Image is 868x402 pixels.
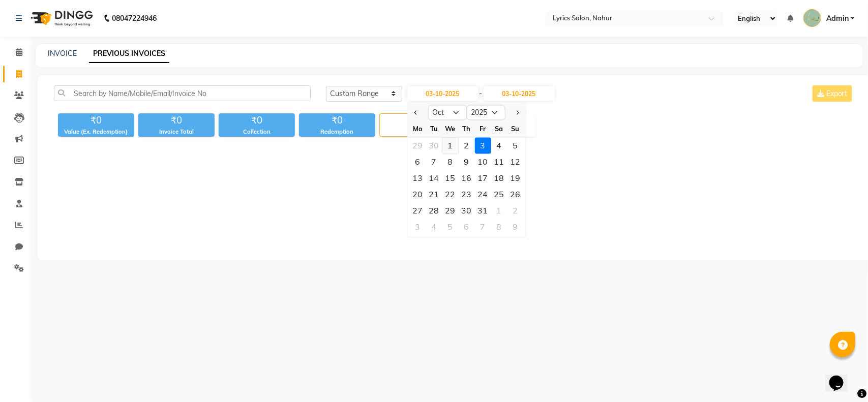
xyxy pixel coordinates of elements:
div: Tuesday, October 28, 2025 [426,203,442,219]
div: 28 [426,203,442,219]
div: Friday, October 3, 2025 [475,138,491,154]
div: Saturday, October 18, 2025 [491,170,507,187]
div: 30 [426,138,442,154]
div: ₹0 [138,113,215,128]
div: 30 [459,203,475,219]
div: Wednesday, October 1, 2025 [442,138,459,154]
div: 4 [426,219,442,235]
div: 8 [491,219,507,235]
input: End Date [484,86,555,101]
span: Admin [826,13,849,24]
div: 7 [475,219,491,235]
div: ₹0 [299,113,375,128]
div: Su [507,121,524,137]
div: Tuesday, October 7, 2025 [426,154,442,170]
a: INVOICE [48,49,77,58]
div: Saturday, November 1, 2025 [491,203,507,219]
div: Thursday, November 6, 2025 [459,219,475,235]
div: 24 [475,187,491,203]
div: 13 [410,170,426,187]
div: 4 [491,138,507,154]
div: Sunday, October 5, 2025 [507,138,524,154]
div: 12 [507,154,524,170]
div: Bills [380,128,455,137]
div: Saturday, October 4, 2025 [491,138,507,154]
div: 8 [442,154,459,170]
div: 11 [491,154,507,170]
div: Thursday, October 30, 2025 [459,203,475,219]
img: Admin [803,9,821,27]
div: 5 [507,138,524,154]
div: Sunday, October 19, 2025 [507,170,524,187]
div: Monday, September 29, 2025 [410,138,426,154]
img: logo [26,4,96,33]
div: 10 [475,154,491,170]
input: Start Date [407,86,478,101]
div: 14 [426,170,442,187]
div: Tu [426,121,442,137]
div: 25 [491,187,507,203]
div: Fr [475,121,491,137]
div: 29 [442,203,459,219]
div: Thursday, October 9, 2025 [459,154,475,170]
div: Tuesday, October 14, 2025 [426,170,442,187]
div: 17 [475,170,491,187]
iframe: chat widget [825,361,858,392]
button: Previous month [412,105,421,121]
div: 16 [459,170,475,187]
div: Friday, October 10, 2025 [475,154,491,170]
div: Tuesday, November 4, 2025 [426,219,442,235]
div: Wednesday, October 15, 2025 [442,170,459,187]
div: Friday, October 31, 2025 [475,203,491,219]
div: Mo [410,121,426,137]
span: - [480,88,483,99]
div: Friday, October 17, 2025 [475,170,491,187]
div: Saturday, October 25, 2025 [491,187,507,203]
div: Friday, November 7, 2025 [475,219,491,235]
a: PREVIOUS INVOICES [89,45,169,63]
div: 15 [442,170,459,187]
div: 20 [410,187,426,203]
div: ₹0 [219,113,295,128]
div: Th [459,121,475,137]
div: 6 [459,219,475,235]
div: 3 [475,138,491,154]
div: 9 [459,154,475,170]
div: Invoice Total [138,128,215,136]
div: 26 [507,187,524,203]
div: Thursday, October 16, 2025 [459,170,475,187]
div: Sunday, October 12, 2025 [507,154,524,170]
div: Wednesday, October 22, 2025 [442,187,459,203]
div: 22 [442,187,459,203]
div: 23 [459,187,475,203]
div: Redemption [299,128,375,136]
div: 6 [410,154,426,170]
input: Search by Name/Mobile/Email/Invoice No [54,85,311,101]
div: Sunday, November 9, 2025 [507,219,524,235]
div: 3 [410,219,426,235]
div: Monday, October 27, 2025 [410,203,426,219]
div: We [442,121,459,137]
div: Collection [219,128,295,136]
div: 9 [507,219,524,235]
select: Select year [467,105,505,120]
div: Sa [491,121,507,137]
div: 1 [442,138,459,154]
div: Monday, November 3, 2025 [410,219,426,235]
div: 31 [475,203,491,219]
span: Empty list [54,149,854,251]
div: Wednesday, November 5, 2025 [442,219,459,235]
div: ₹0 [58,113,134,128]
div: 5 [442,219,459,235]
div: Saturday, November 8, 2025 [491,219,507,235]
div: 0 [380,114,455,128]
div: Friday, October 24, 2025 [475,187,491,203]
div: Monday, October 13, 2025 [410,170,426,187]
div: 1 [491,203,507,219]
div: Saturday, October 11, 2025 [491,154,507,170]
div: Thursday, October 2, 2025 [459,138,475,154]
div: Wednesday, October 8, 2025 [442,154,459,170]
div: 19 [507,170,524,187]
div: 27 [410,203,426,219]
div: 2 [507,203,524,219]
